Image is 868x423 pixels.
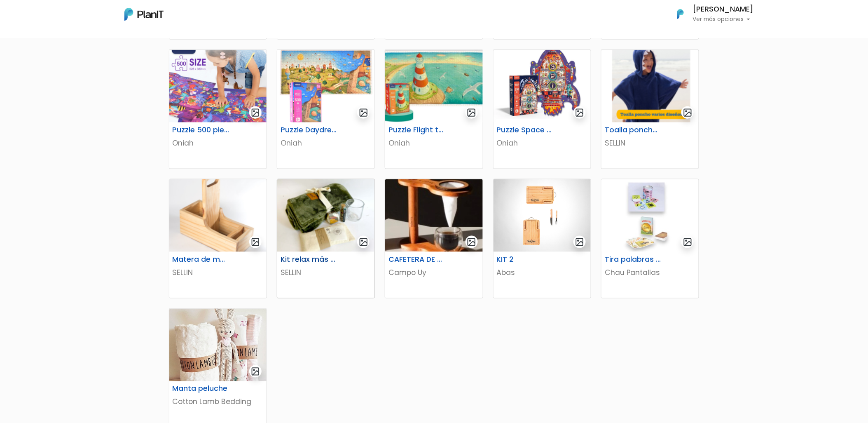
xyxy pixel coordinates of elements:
p: Chau Pantallas [605,267,695,278]
p: Cotton Lamb Bedding [173,397,263,407]
p: SELLIN [605,138,695,148]
button: PlanIt Logo [PERSON_NAME] Ver más opciones [667,3,754,25]
p: Oniah [281,138,371,148]
img: gallery-light [467,237,476,247]
img: gallery-light [575,108,585,117]
img: thumb_image__64_.png [494,50,591,122]
img: PlanIt Logo [671,5,690,23]
a: gallery-light Toalla poncho varios diseños SELLIN [601,49,699,169]
a: gallery-light Tira palabras + Cartas españolas Chau Pantallas [601,179,699,298]
img: gallery-light [575,237,585,247]
img: thumb_manta.jpg [169,309,267,381]
img: gallery-light [359,237,368,247]
h6: Puzzle Space Rocket [492,126,559,134]
a: gallery-light KIT 2 Abas [493,179,591,298]
img: thumb_68921f9ede5ef_captura-de-pantalla-2025-08-05-121323.png [277,179,374,252]
img: thumb_image__copia___copia___copia_-Photoroom__6_.jpg [601,179,699,252]
a: gallery-light Puzzle 500 piezas Oniah [169,49,267,169]
p: SELLIN [281,267,371,278]
h6: Matera de madera con Porta Celular [168,255,235,264]
p: Oniah [497,138,587,148]
img: gallery-light [251,237,260,247]
img: gallery-light [251,108,260,117]
h6: Puzzle Flight to the horizon [384,126,451,134]
a: gallery-light Matera de madera con Porta Celular SELLIN [169,179,267,298]
a: gallery-light Kit relax más té SELLIN [277,179,375,298]
p: Oniah [173,138,263,148]
a: gallery-light CAFETERA DE GOTEO Campo Uy [385,179,483,298]
img: thumb_image__55_.png [277,50,374,122]
h6: [PERSON_NAME] [693,6,754,13]
img: gallery-light [683,108,693,117]
h6: Toalla poncho varios diseños [600,126,667,134]
h6: KIT 2 [492,255,559,264]
img: gallery-light [467,108,476,117]
img: thumb_46808385-B327-4404-90A4-523DC24B1526_4_5005_c.jpeg [385,179,482,252]
p: SELLIN [173,267,263,278]
img: gallery-light [683,237,693,247]
h6: Puzzle Daydreamer [276,126,343,134]
img: PlanIt Logo [124,8,164,21]
img: gallery-light [251,367,260,376]
h6: Puzzle 500 piezas [168,126,235,134]
img: thumb_WhatsApp_Image_2023-06-30_at_16.24.56-PhotoRoom.png [494,179,591,252]
p: Oniah [388,138,479,148]
p: Campo Uy [388,267,479,278]
p: Abas [497,267,587,278]
h6: CAFETERA DE GOTEO [384,255,451,264]
a: gallery-light Puzzle Space Rocket Oniah [493,49,591,169]
h6: Manta peluche [168,385,235,393]
a: gallery-light Puzzle Flight to the horizon Oniah [385,49,483,169]
a: gallery-light Puzzle Daydreamer Oniah [277,49,375,169]
div: ¿Necesitás ayuda? [42,8,119,24]
p: Ver más opciones [693,16,754,22]
img: thumb_Captura_de_pantalla_2025-08-04_104830.png [601,50,699,122]
img: thumb_688cd36894cd4_captura-de-pantalla-2025-08-01-114651.png [169,179,267,252]
h6: Tira palabras + Cartas españolas [600,255,667,264]
h6: Kit relax más té [276,255,343,264]
img: thumb_image__53_.png [169,50,267,122]
img: thumb_image__59_.png [385,50,482,122]
img: gallery-light [359,108,368,117]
